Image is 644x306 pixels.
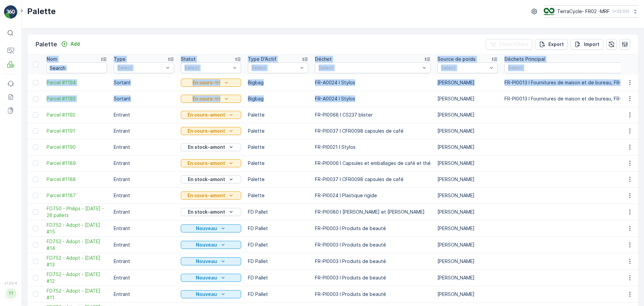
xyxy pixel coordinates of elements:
[196,291,217,298] p: Nouveau
[33,259,38,264] div: Toggle Row Selected
[252,64,298,71] p: Select
[47,271,107,285] span: FD752 - Adopt - [DATE] #12
[248,209,308,215] p: FD Pallet
[33,112,38,118] div: Toggle Row Selected
[47,255,107,268] a: FD752 - Adopt - 26.09.2025 #13
[114,274,174,281] p: Entrant
[47,56,57,62] p: Nom
[248,274,308,281] p: FD Pallet
[47,238,107,252] span: FD752 - Adopt - [DATE] #14
[315,176,431,183] p: FR-PI0037 I CFR0098 capsules de café
[437,112,498,118] p: [PERSON_NAME]
[33,96,38,101] div: Toggle Row Selected
[181,208,241,216] button: En stock-amont
[196,258,217,265] p: Nouveau
[181,241,241,249] button: Nouveau
[248,144,308,150] p: Palette
[315,79,431,86] p: FR-A0024 I Stylos
[248,56,276,62] p: Type D'Actif
[70,41,80,47] p: Add
[36,40,57,49] p: Palette
[47,112,107,118] span: Parcel #1192
[315,112,431,118] p: FR-PI0068 I CS237 blister
[315,291,431,298] p: FR-PI0003 I Produits de beauté
[437,144,498,150] p: [PERSON_NAME]
[47,205,107,219] a: FD750 - Philips - 19.09.2025 - 28 pallets
[181,257,241,265] button: Nouveau
[114,225,174,232] p: Entrant
[548,41,564,48] p: Export
[571,39,603,50] button: Import
[437,274,498,281] p: [PERSON_NAME]
[315,274,431,281] p: FR-PI0003 I Produits de beauté
[181,175,241,183] button: En stock-amont
[47,222,107,235] span: FD752 - Adopt - [DATE] #15
[535,39,568,50] button: Export
[33,80,38,85] div: Toggle Row Selected
[437,176,498,183] p: [PERSON_NAME]
[47,238,107,252] a: FD752 - Adopt - 26.09.2025 #14
[486,39,532,50] button: Clear Filters
[193,79,220,86] p: En cours-tri
[437,79,498,86] p: [PERSON_NAME]
[181,191,241,200] button: En cours-amont
[437,225,498,232] p: [PERSON_NAME]
[114,56,125,62] p: Type
[315,56,332,62] p: Déchet
[187,160,225,167] p: En cours-amont
[47,144,107,150] a: Parcel #1190
[196,274,217,281] p: Nouveau
[557,8,610,15] p: TerraCycle- FR02 -MRF
[181,159,241,167] button: En cours-amont
[6,288,16,299] div: TT
[47,288,107,301] a: FD752 - Adopt - 26.09.2025 #11
[187,128,225,134] p: En cours-amont
[196,242,217,248] p: Nouveau
[315,144,431,150] p: FR-PI0021 I Stylos
[544,8,554,15] img: terracycle.png
[117,64,164,71] p: Select
[584,41,599,48] p: Import
[47,192,107,199] a: Parcel #1187
[248,95,308,102] p: Bigbag
[33,193,38,198] div: Toggle Row Selected
[441,64,487,71] p: Select
[248,128,308,134] p: Palette
[114,242,174,248] p: Entrant
[47,128,107,134] a: Parcel #1191
[315,95,431,102] p: FR-A0024 I Stylos
[47,271,107,285] a: FD752 - Adopt - 26.09.2025 #12
[315,128,431,134] p: FR-PI0037 I CFR0098 capsules de café
[319,64,420,71] p: Select
[33,275,38,280] div: Toggle Row Selected
[248,176,308,183] p: Palette
[114,160,174,167] p: Entrant
[47,79,107,86] a: Parcel #1194
[4,281,17,285] span: v 1.50.4
[58,40,83,48] button: Add
[248,192,308,199] p: Palette
[504,56,545,62] p: Déchets Principal
[33,242,38,248] div: Toggle Row Selected
[33,144,38,150] div: Toggle Row Selected
[114,176,174,183] p: Entrant
[193,95,220,102] p: En cours-tri
[181,79,241,87] button: En cours-tri
[33,209,38,215] div: Toggle Row Selected
[181,111,241,119] button: En cours-amont
[437,192,498,199] p: [PERSON_NAME]
[114,291,174,298] p: Entrant
[181,143,241,151] button: En stock-amont
[315,225,431,232] p: FR-PI0003 I Produits de beauté
[114,79,174,86] p: Sortant
[4,5,17,19] img: logo
[187,112,225,118] p: En cours-amont
[315,242,431,248] p: FR-PI0003 I Produits de beauté
[114,112,174,118] p: Entrant
[181,274,241,282] button: Nouveau
[47,62,107,73] input: Search
[4,287,17,301] button: TT
[499,41,528,48] p: Clear Filters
